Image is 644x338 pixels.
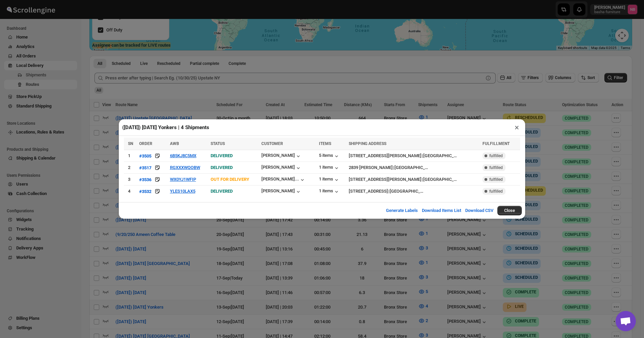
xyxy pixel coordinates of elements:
[170,153,196,158] button: 6B5KJ8C5MX
[319,188,340,195] button: 1 items
[139,152,151,159] button: #3505
[261,153,302,160] button: [PERSON_NAME]
[139,188,151,195] button: #3532
[124,174,137,186] td: 3
[319,153,340,160] button: 5 items
[128,141,133,146] span: SN
[319,141,331,146] span: ITEMS
[349,176,422,183] div: [STREET_ADDRESS][PERSON_NAME]
[512,123,522,132] button: ×
[261,188,302,195] button: [PERSON_NAME]
[418,204,465,217] button: Download Items List
[122,124,209,131] h2: ([DATE]) [DATE] Yonkers | 4 Shipments
[139,153,151,159] div: #3505
[261,165,302,171] button: [PERSON_NAME]
[349,188,478,195] div: |
[124,186,137,197] td: 4
[461,204,497,217] button: Download CSV
[349,164,478,171] div: |
[139,165,151,170] div: #3517
[170,141,179,146] span: AWB
[319,165,340,171] button: 1 items
[139,176,151,183] button: #3536
[390,188,424,195] div: [GEOGRAPHIC_DATA]
[489,189,503,194] span: fulfilled
[139,164,151,171] button: #3517
[170,189,195,194] button: YLES10LAX5
[211,141,225,146] span: STATUS
[261,141,283,146] span: CUSTOMER
[482,141,510,146] span: FULFILLMENT
[319,176,340,183] button: 1 items
[349,152,422,159] div: [STREET_ADDRESS][PERSON_NAME]
[124,162,137,174] td: 2
[139,141,152,146] span: ORDER
[489,177,503,182] span: fulfilled
[497,206,522,215] button: Close
[211,153,233,158] span: DELIVERED
[349,188,388,195] div: [STREET_ADDRESS]
[349,176,478,183] div: |
[139,177,151,182] div: #3536
[124,150,137,162] td: 1
[382,204,422,217] button: Generate Labels
[211,189,233,194] span: DELIVERED
[261,176,299,182] div: [PERSON_NAME]...
[349,141,386,146] span: SHIPPING ADDRESS
[489,153,503,159] span: fulfilled
[349,152,478,159] div: |
[489,165,503,170] span: fulfilled
[616,311,636,331] div: Open chat
[139,189,151,194] div: #3532
[394,164,428,171] div: [GEOGRAPHIC_DATA]
[170,165,200,170] button: RGXXXWQOBW
[261,176,306,183] button: [PERSON_NAME]...
[170,177,196,182] button: WX0YJ1WFIP
[423,176,457,183] div: [GEOGRAPHIC_DATA]
[349,164,393,171] div: 2839 [PERSON_NAME]
[211,165,233,170] span: DELIVERED
[211,177,249,182] span: OUT FOR DELIVERY
[423,152,457,159] div: [GEOGRAPHIC_DATA]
